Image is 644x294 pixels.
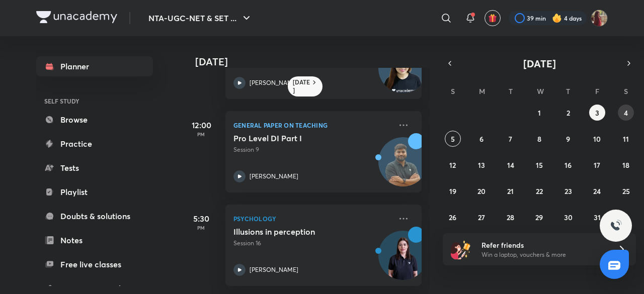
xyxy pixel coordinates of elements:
[451,86,455,96] abbr: Sunday
[36,92,153,110] h6: SELF STUDY
[503,157,519,173] button: October 14, 2025
[457,56,622,70] button: [DATE]
[623,134,629,144] abbr: October 11, 2025
[379,143,427,191] img: Avatar
[233,119,391,131] p: General Paper on Teaching
[531,131,547,147] button: October 8, 2025
[589,131,605,147] button: October 10, 2025
[181,213,221,225] h5: 5:30
[618,183,634,199] button: October 25, 2025
[36,11,117,26] a: Company Logo
[488,14,497,23] img: avatar
[622,186,630,196] abbr: October 25, 2025
[537,134,541,144] abbr: October 8, 2025
[481,250,605,259] p: Win a laptop, vouchers & more
[36,158,153,178] a: Tests
[503,209,519,225] button: October 28, 2025
[531,183,547,199] button: October 22, 2025
[624,108,628,118] abbr: October 4, 2025
[507,160,514,170] abbr: October 14, 2025
[503,131,519,147] button: October 7, 2025
[622,160,629,170] abbr: October 18, 2025
[451,134,455,144] abbr: October 5, 2025
[250,78,298,87] p: [PERSON_NAME]
[589,157,605,173] button: October 17, 2025
[195,56,432,68] h4: [DATE]
[449,213,456,222] abbr: October 26, 2025
[445,131,461,147] button: October 5, 2025
[445,157,461,173] button: October 12, 2025
[503,183,519,199] button: October 21, 2025
[473,209,490,225] button: October 27, 2025
[537,86,544,96] abbr: Wednesday
[538,108,541,118] abbr: October 1, 2025
[481,240,605,250] h6: Refer friends
[507,213,514,222] abbr: October 28, 2025
[36,134,153,154] a: Practice
[618,157,634,173] button: October 18, 2025
[531,157,547,173] button: October 15, 2025
[485,10,501,26] button: avatar
[567,108,570,118] abbr: October 2, 2025
[560,183,576,199] button: October 23, 2025
[593,186,601,196] abbr: October 24, 2025
[478,160,485,170] abbr: October 13, 2025
[509,134,512,144] abbr: October 7, 2025
[624,86,628,96] abbr: Saturday
[566,86,570,96] abbr: Thursday
[233,145,391,154] p: Session 9
[565,160,572,170] abbr: October 16, 2025
[36,206,153,226] a: Doubts & solutions
[589,209,605,225] button: October 31, 2025
[181,119,221,131] h5: 12:00
[531,105,547,121] button: October 1, 2025
[479,134,484,144] abbr: October 6, 2025
[594,213,601,222] abbr: October 31, 2025
[250,172,298,181] p: [PERSON_NAME]
[233,213,391,225] p: Psychology
[181,131,221,137] p: PM
[473,157,490,173] button: October 13, 2025
[589,105,605,121] button: October 3, 2025
[379,49,427,97] img: Avatar
[595,108,599,118] abbr: October 3, 2025
[233,133,359,143] h5: Pro Level DI Part I
[610,220,622,232] img: ttu
[594,160,600,170] abbr: October 17, 2025
[566,134,570,144] abbr: October 9, 2025
[479,86,485,96] abbr: Monday
[560,105,576,121] button: October 2, 2025
[531,209,547,225] button: October 29, 2025
[560,131,576,147] button: October 9, 2025
[36,182,153,202] a: Playlist
[142,8,259,28] button: NTA-UGC-NET & SET ...
[593,134,601,144] abbr: October 10, 2025
[445,183,461,199] button: October 19, 2025
[560,157,576,173] button: October 16, 2025
[507,186,514,196] abbr: October 21, 2025
[36,254,153,274] a: Free live classes
[618,131,634,147] button: October 11, 2025
[449,186,456,196] abbr: October 19, 2025
[536,186,543,196] abbr: October 22, 2025
[36,56,153,76] a: Planner
[618,105,634,121] button: October 4, 2025
[509,86,513,96] abbr: Tuesday
[595,86,599,96] abbr: Friday
[445,209,461,225] button: October 26, 2025
[535,213,543,222] abbr: October 29, 2025
[233,227,359,237] h5: Illusions in perception
[552,13,562,23] img: streak
[536,160,543,170] abbr: October 15, 2025
[379,236,427,284] img: Avatar
[477,186,486,196] abbr: October 20, 2025
[523,57,556,70] span: [DATE]
[36,11,117,23] img: Company Logo
[591,10,608,27] img: Srishti Sharma
[293,78,310,94] h6: [DATE]
[449,160,456,170] abbr: October 12, 2025
[36,230,153,250] a: Notes
[451,239,471,259] img: referral
[560,209,576,225] button: October 30, 2025
[181,225,221,231] p: PM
